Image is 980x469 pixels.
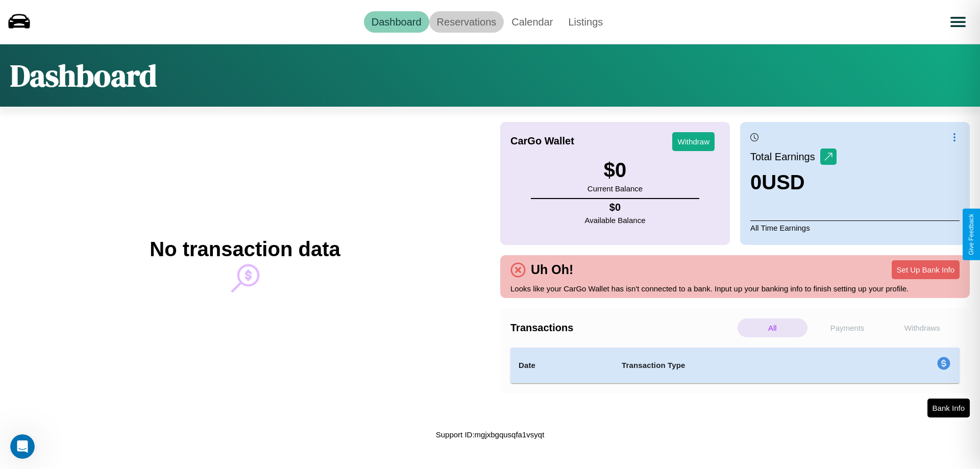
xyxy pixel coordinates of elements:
p: Total Earnings [750,147,820,166]
a: Reservations [429,11,504,33]
p: Withdraws [887,318,957,337]
p: Support ID: mgjxbgqusqfa1vsyqt [436,428,545,441]
button: Withdraw [672,132,715,151]
table: simple table [510,348,960,383]
h2: No transaction data [150,238,340,261]
p: All [738,318,807,337]
p: All Time Earnings [750,220,960,235]
a: Calendar [504,11,560,33]
button: Bank Info [927,399,970,417]
iframe: Intercom live chat [10,434,35,459]
p: Current Balance [587,182,643,195]
button: Set Up Bank Info [892,260,960,279]
a: Dashboard [364,11,429,33]
h3: $ 0 [587,159,643,182]
h3: 0 USD [750,171,837,194]
h4: Uh Oh! [526,262,578,277]
h4: Transactions [510,322,735,334]
p: Payments [813,318,883,337]
button: Open menu [944,8,972,36]
h4: Date [519,359,605,372]
div: Give Feedback [968,214,975,255]
h4: Transaction Type [622,359,853,372]
p: Looks like your CarGo Wallet has isn't connected to a bank. Input up your banking info to finish ... [510,282,960,295]
h4: CarGo Wallet [510,135,574,147]
p: Available Balance [585,213,646,227]
h4: $ 0 [585,202,646,213]
a: Listings [560,11,610,33]
h1: Dashboard [10,55,157,96]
